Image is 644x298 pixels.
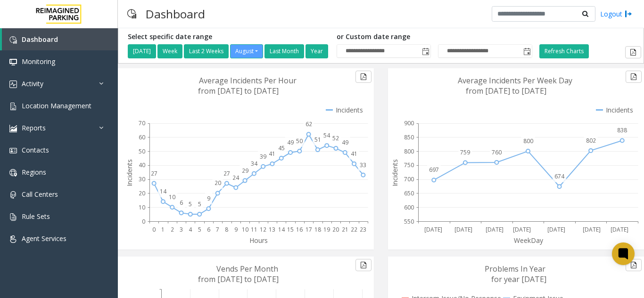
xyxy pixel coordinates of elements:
[355,71,372,83] button: Export to pdf
[305,44,328,58] button: Year
[332,134,339,142] text: 52
[139,189,145,197] text: 20
[189,226,192,234] text: 4
[125,159,134,186] text: Incidents
[180,226,183,234] text: 3
[404,189,414,197] text: 650
[351,150,357,158] text: 41
[625,9,632,19] img: logout
[251,226,257,234] text: 11
[207,226,210,234] text: 6
[225,226,228,234] text: 8
[199,75,297,86] text: Average Incidents Per Hour
[139,203,145,211] text: 10
[539,44,589,58] button: Refresh Charts
[486,226,504,234] text: [DATE]
[305,120,312,128] text: 62
[22,190,58,199] span: Call Centers
[223,169,230,177] text: 27
[264,44,304,58] button: Last Month
[128,33,330,41] h5: Select specific date range
[9,191,17,199] img: 'icon'
[355,259,372,271] button: Export to pdf
[269,150,275,158] text: 41
[514,236,544,245] text: WeekDay
[22,35,58,44] span: Dashboard
[404,217,414,226] text: 550
[617,126,627,134] text: 838
[260,153,266,161] text: 39
[22,101,91,110] span: Location Management
[242,226,248,234] text: 10
[454,226,472,234] text: [DATE]
[22,212,50,221] span: Rule Sets
[420,45,430,58] span: Toggle popup
[9,103,17,110] img: 'icon'
[523,137,533,145] text: 800
[360,161,366,169] text: 33
[404,175,414,183] text: 700
[216,264,278,274] text: Vends Per Month
[9,81,17,88] img: 'icon'
[139,119,145,127] text: 70
[230,44,263,58] button: August
[342,138,348,146] text: 49
[198,274,279,284] text: from [DATE] to [DATE]
[198,86,279,96] text: from [DATE] to [DATE]
[600,9,632,19] a: Logout
[22,79,43,88] span: Activity
[390,159,399,186] text: Incidents
[9,125,17,132] img: 'icon'
[337,33,532,41] h5: or Custom date range
[404,147,414,155] text: 800
[9,169,17,177] img: 'icon'
[127,2,136,25] img: pageIcon
[128,44,156,58] button: [DATE]
[429,166,439,174] text: 697
[342,226,348,234] text: 21
[9,235,17,243] img: 'icon'
[139,133,145,141] text: 60
[626,259,642,271] button: Export to pdf
[157,44,182,58] button: Week
[611,226,628,234] text: [DATE]
[2,28,118,50] a: Dashboard
[466,86,546,96] text: from [DATE] to [DATE]
[139,147,145,155] text: 50
[323,226,330,234] text: 19
[314,136,321,144] text: 51
[360,226,366,234] text: 23
[139,161,145,169] text: 40
[22,123,46,132] span: Reports
[513,226,531,234] text: [DATE]
[198,226,201,234] text: 5
[586,137,596,145] text: 802
[22,168,46,177] span: Regions
[9,147,17,154] img: 'icon'
[207,194,210,202] text: 9
[141,2,210,25] h3: Dashboard
[305,226,312,234] text: 17
[142,217,145,226] text: 0
[485,264,545,274] text: Problems In Year
[171,226,174,234] text: 2
[251,160,258,168] text: 34
[151,169,157,177] text: 27
[625,46,641,58] button: Export to pdf
[521,45,532,58] span: Toggle popup
[424,226,442,234] text: [DATE]
[22,57,55,66] span: Monitoring
[404,133,414,141] text: 850
[232,174,239,182] text: 24
[332,226,339,234] text: 20
[404,161,414,169] text: 750
[152,226,156,234] text: 0
[404,203,414,211] text: 600
[296,137,303,145] text: 50
[458,75,572,86] text: Average Incidents Per Week Day
[260,226,266,234] text: 12
[184,44,229,58] button: Last 2 Weeks
[491,274,546,284] text: for year [DATE]
[160,187,167,195] text: 14
[198,200,201,208] text: 5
